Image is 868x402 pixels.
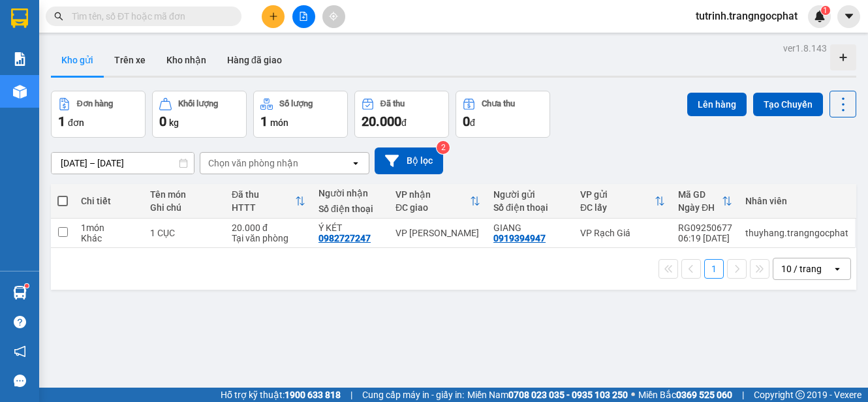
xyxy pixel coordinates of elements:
th: Toggle SortBy [225,184,312,219]
span: 1 [58,114,65,129]
svg: open [832,264,843,274]
span: | [742,388,744,402]
div: VP nhận [395,189,470,200]
span: plus [269,12,278,21]
div: thuyhang.trangngocphat [745,228,848,238]
div: GIANG [493,223,567,233]
div: Chi tiết [81,196,137,206]
sup: 1 [25,284,29,288]
img: logo-vxr [11,8,28,28]
div: Khác [81,233,137,243]
div: Đơn hàng [77,99,113,108]
span: | [350,388,352,402]
button: Khối lượng0kg [152,91,247,138]
button: Kho gửi [51,44,104,76]
button: Đã thu20.000đ [354,91,449,138]
div: 20.000 đ [232,223,305,233]
button: Lên hàng [687,93,747,116]
div: HTTT [232,202,295,213]
span: Miền Bắc [638,388,732,402]
sup: 1 [821,6,830,15]
strong: 0369 525 060 [676,390,732,400]
span: tutrinh.trangngocphat [685,8,808,24]
th: Toggle SortBy [672,184,739,219]
button: Bộ lọc [375,147,443,174]
div: Người nhận [318,188,382,198]
div: 1 CỤC [150,228,219,238]
button: aim [322,5,345,28]
div: VP [PERSON_NAME] [395,228,480,238]
span: copyright [796,390,805,399]
div: 0982727247 [318,233,371,243]
th: Toggle SortBy [389,184,487,219]
button: Tạo Chuyến [753,93,823,116]
div: Chưa thu [482,99,515,108]
button: 1 [704,259,724,279]
span: 20.000 [362,114,401,129]
svg: open [350,158,361,168]
button: caret-down [837,5,860,28]
div: Ngày ĐH [678,202,722,213]
div: Người gửi [493,189,567,200]
span: món [270,117,288,128]
span: 1 [823,6,828,15]
span: caret-down [843,10,855,22]
div: VP Rạch Giá [580,228,665,238]
span: đ [470,117,475,128]
div: Ý KÉT [318,223,382,233]
img: warehouse-icon [13,286,27,300]
sup: 2 [437,141,450,154]
button: Đơn hàng1đơn [51,91,146,138]
button: Chưa thu0đ [456,91,550,138]
div: ver 1.8.143 [783,41,827,55]
span: notification [14,345,26,358]
strong: 1900 633 818 [285,390,341,400]
span: 0 [463,114,470,129]
div: ĐC lấy [580,202,655,213]
button: file-add [292,5,315,28]
span: ⚪️ [631,392,635,397]
div: Tên món [150,189,219,200]
span: aim [329,12,338,21]
div: Số điện thoại [493,202,567,213]
input: Tìm tên, số ĐT hoặc mã đơn [72,9,226,23]
button: Kho nhận [156,44,217,76]
span: Hỗ trợ kỹ thuật: [221,388,341,402]
span: Miền Nam [467,388,628,402]
div: Ghi chú [150,202,219,213]
span: đơn [68,117,84,128]
div: Tại văn phòng [232,233,305,243]
input: Select a date range. [52,153,194,174]
div: Chọn văn phòng nhận [208,157,298,170]
div: Tạo kho hàng mới [830,44,856,70]
div: 0919394947 [493,233,546,243]
button: Số lượng1món [253,91,348,138]
img: icon-new-feature [814,10,826,22]
div: Đã thu [232,189,295,200]
button: Trên xe [104,44,156,76]
span: search [54,12,63,21]
div: Số lượng [279,99,313,108]
div: Số điện thoại [318,204,382,214]
div: Đã thu [380,99,405,108]
div: RG09250677 [678,223,732,233]
span: 0 [159,114,166,129]
img: solution-icon [13,52,27,66]
div: 10 / trang [781,262,822,275]
th: Toggle SortBy [574,184,672,219]
span: question-circle [14,316,26,328]
div: Khối lượng [178,99,218,108]
span: file-add [299,12,308,21]
strong: 0708 023 035 - 0935 103 250 [508,390,628,400]
div: 1 món [81,223,137,233]
img: warehouse-icon [13,85,27,99]
div: Nhân viên [745,196,848,206]
span: kg [169,117,179,128]
span: message [14,375,26,387]
div: VP gửi [580,189,655,200]
div: ĐC giao [395,202,470,213]
span: đ [401,117,407,128]
div: 06:19 [DATE] [678,233,732,243]
span: Cung cấp máy in - giấy in: [362,388,464,402]
button: plus [262,5,285,28]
